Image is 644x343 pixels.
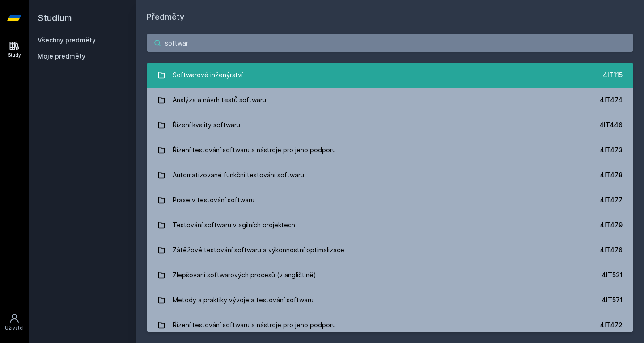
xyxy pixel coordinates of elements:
[173,141,336,159] div: Řízení testování softwaru a nástroje pro jeho podporu
[600,221,623,230] div: 4IT479
[173,191,254,209] div: Praxe v testování softwaru
[8,52,21,59] div: Study
[600,196,623,205] div: 4IT477
[38,52,85,61] span: Moje předměty
[599,121,623,130] div: 4IT446
[2,309,27,336] a: Uživatel
[147,63,633,88] a: Softwarové inženýrství 4IT115
[147,263,633,288] a: Zlepšování softwarových procesů (v angličtině) 4IT521
[173,266,316,284] div: Zlepšování softwarových procesů (v angličtině)
[5,325,24,331] div: Uživatel
[173,241,344,259] div: Zátěžové testování softwaru a výkonnostní optimalizace
[147,34,633,52] input: Název nebo ident předmětu…
[600,321,623,330] div: 4IT472
[147,188,633,213] a: Praxe v testování softwaru 4IT477
[173,316,336,334] div: Řízení testování softwaru a nástroje pro jeho podporu
[38,36,96,44] a: Všechny předměty
[173,116,240,134] div: Řízení kvality softwaru
[147,313,633,338] a: Řízení testování softwaru a nástroje pro jeho podporu 4IT472
[173,91,266,109] div: Analýza a návrh testů softwaru
[600,246,623,255] div: 4IT476
[2,36,27,63] a: Study
[147,288,633,313] a: Metody a praktiky vývoje a testování softwaru 4IT571
[147,11,633,23] h1: Předměty
[600,96,623,105] div: 4IT474
[602,271,623,280] div: 4IT521
[147,138,633,163] a: Řízení testování softwaru a nástroje pro jeho podporu 4IT473
[602,296,623,305] div: 4IT571
[173,216,295,234] div: Testování softwaru v agilních projektech
[173,66,243,84] div: Softwarové inženýrství
[603,71,623,79] div: 4IT115
[600,171,623,180] div: 4IT478
[173,166,304,184] div: Automatizované funkční testování softwaru
[147,88,633,113] a: Analýza a návrh testů softwaru 4IT474
[147,213,633,238] a: Testování softwaru v agilních projektech 4IT479
[147,163,633,188] a: Automatizované funkční testování softwaru 4IT478
[173,291,314,309] div: Metody a praktiky vývoje a testování softwaru
[600,146,623,155] div: 4IT473
[147,238,633,263] a: Zátěžové testování softwaru a výkonnostní optimalizace 4IT476
[147,113,633,138] a: Řízení kvality softwaru 4IT446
